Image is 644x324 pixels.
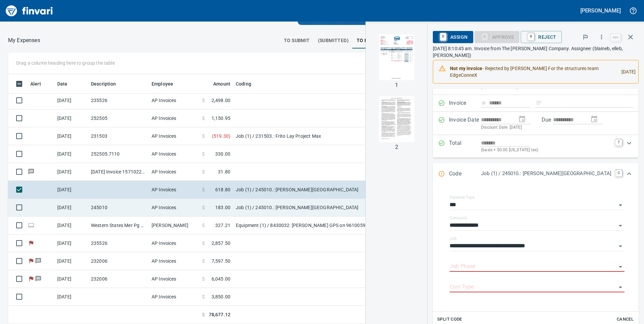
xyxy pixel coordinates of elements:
[594,30,609,44] button: More
[236,80,260,88] span: Coding
[149,145,199,163] td: AP Invoices
[202,276,205,282] span: $
[433,31,473,43] button: RAssign
[88,217,149,234] td: Western States Mer Pg Meridian ID
[209,311,230,318] span: 78,677.12
[28,277,35,281] span: Flagged
[55,270,88,288] td: [DATE]
[215,222,230,229] span: 327.21
[202,258,205,264] span: $
[437,316,462,323] span: Split Code
[481,170,611,177] p: Job (1) / 245010.: [PERSON_NAME][GEOGRAPHIC_DATA]
[202,97,205,104] span: $
[616,283,625,292] button: Open
[204,80,230,88] span: Amount
[55,127,88,145] td: [DATE]
[149,234,199,252] td: AP Invoices
[433,45,639,59] p: [DATE] 8:10:45 am. Invoice from The [PERSON_NAME] Company. Assignee: (blaineb, elleb, [PERSON_NAME])
[55,288,88,306] td: [DATE]
[616,200,625,210] button: Open
[149,199,199,217] td: AP Invoices
[28,241,35,245] span: Flagged
[149,109,199,127] td: AP Invoices
[202,293,205,300] span: $
[580,7,621,14] h5: [PERSON_NAME]
[55,109,88,127] td: [DATE]
[212,276,230,282] span: 6,045.00
[318,36,349,45] span: (Submitted)
[202,151,205,157] span: $
[609,29,639,45] span: Close invoice
[233,199,401,217] td: Job (1) / 245010.: [PERSON_NAME][GEOGRAPHIC_DATA]
[152,80,173,88] span: Employee
[374,34,419,80] img: Page 1
[374,96,419,142] img: Page 2
[475,34,520,39] div: Job Phase required
[55,217,88,234] td: [DATE]
[88,145,149,163] td: 252505.7110
[55,145,88,163] td: [DATE]
[88,163,149,181] td: [DATE] Invoice 157102207 from [PERSON_NAME][GEOGRAPHIC_DATA] (1-38594)
[202,222,205,229] span: $
[521,31,561,43] button: RReject
[611,34,621,41] a: esc
[202,204,205,211] span: $
[55,199,88,217] td: [DATE]
[88,199,149,217] td: 245010
[57,80,68,88] span: Date
[55,92,88,109] td: [DATE]
[152,80,182,88] span: Employee
[236,80,251,88] span: Coding
[202,186,205,193] span: $
[450,62,616,81] div: - Rejected by [PERSON_NAME] For the structures team EdgeConneX
[616,62,636,81] div: [DATE]
[579,5,622,16] button: [PERSON_NAME]
[526,31,556,43] span: Reject
[578,30,593,44] button: Flag
[616,262,625,271] button: Open
[149,252,199,270] td: AP Invoices
[28,223,35,227] span: Online transaction
[218,168,230,175] span: 31.80
[212,293,230,300] span: 3,850.00
[88,109,149,127] td: 252505
[91,80,116,88] span: Description
[35,277,42,281] span: Has messages
[450,195,475,199] label: Expense Type
[481,147,611,154] p: (basis + $0.00 [US_STATE] tax)
[149,163,199,181] td: AP Invoices
[212,97,230,104] span: 2,498.00
[212,115,230,122] span: 1,150.95
[149,270,199,288] td: AP Invoices
[616,221,625,230] button: Open
[88,234,149,252] td: 235526
[202,311,205,318] span: $
[55,252,88,270] td: [DATE]
[357,36,382,45] span: To Review
[212,133,230,139] span: ( 519.30 )
[450,236,457,240] label: Job
[615,139,622,146] a: T
[616,316,634,323] span: Cancel
[4,3,55,19] img: Finvari
[215,151,230,157] span: 330.00
[35,259,42,263] span: Has messages
[450,216,467,220] label: Company
[149,181,199,199] td: AP Invoices
[433,135,639,158] div: Expand
[233,217,401,234] td: Equipment (1) / 8430032: [PERSON_NAME] GPS on 9610059 / 32: GPS System / 2: Parts/Other
[149,127,199,145] td: AP Invoices
[215,186,230,193] span: 618.80
[215,204,230,211] span: 183.00
[213,80,230,88] span: Amount
[55,181,88,199] td: [DATE]
[16,60,115,66] p: Drag a column heading here to group the table
[616,241,625,251] button: Open
[30,80,50,88] span: Alert
[149,92,199,109] td: AP Invoices
[30,80,41,88] span: Alert
[395,143,398,151] p: 2
[88,92,149,109] td: 235526
[149,288,199,306] td: AP Invoices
